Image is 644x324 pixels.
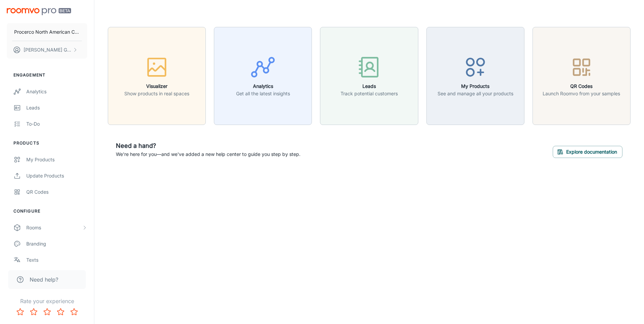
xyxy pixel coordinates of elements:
[26,188,87,196] div: QR Codes
[426,27,524,125] button: My ProductsSee and manage all your products
[553,146,622,158] button: Explore documentation
[341,83,398,90] h6: Leads
[7,23,87,41] button: Procerco North American Corporation
[26,172,87,180] div: Update Products
[214,72,312,79] a: AnalyticsGet all the latest insights
[7,41,87,59] button: [PERSON_NAME] Gloce
[543,90,620,97] p: Launch Roomvo from your samples
[320,72,418,79] a: LeadsTrack potential customers
[438,90,513,97] p: See and manage all your products
[26,88,87,95] div: Analytics
[24,46,71,54] p: [PERSON_NAME] Gloce
[14,28,80,36] p: Procerco North American Corporation
[26,104,87,111] div: Leads
[438,83,513,90] h6: My Products
[533,27,631,125] button: QR CodesLaunch Roomvo from your samples
[236,90,290,97] p: Get all the latest insights
[7,8,71,15] img: Roomvo PRO Beta
[116,141,300,151] h6: Need a hand?
[108,27,206,125] button: VisualizerShow products in real spaces
[553,148,622,155] a: Explore documentation
[26,156,87,163] div: My Products
[124,83,189,90] h6: Visualizer
[320,27,418,125] button: LeadsTrack potential customers
[426,72,524,79] a: My ProductsSee and manage all your products
[236,83,290,90] h6: Analytics
[214,27,312,125] button: AnalyticsGet all the latest insights
[543,83,620,90] h6: QR Codes
[124,90,189,97] p: Show products in real spaces
[116,151,300,158] p: We're here for you—and we've added a new help center to guide you step by step.
[26,120,87,128] div: To-do
[341,90,398,97] p: Track potential customers
[533,72,631,79] a: QR CodesLaunch Roomvo from your samples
